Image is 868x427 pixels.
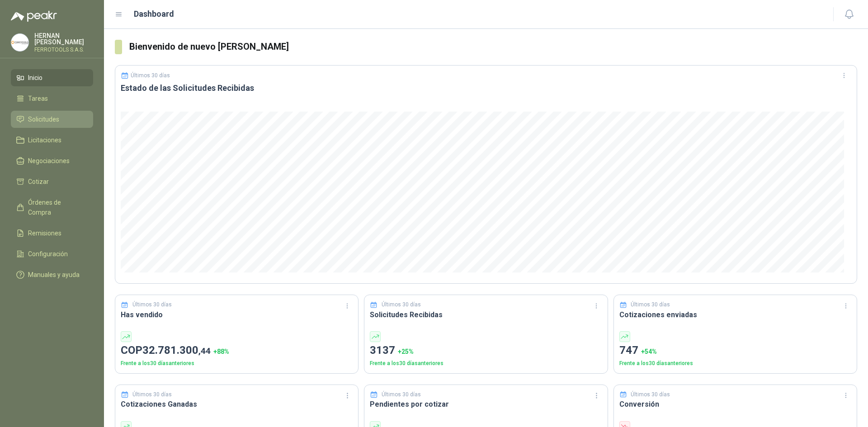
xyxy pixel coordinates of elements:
[382,300,421,309] p: Últimos 30 días
[619,342,851,359] p: 747
[28,73,42,83] span: Inicio
[28,156,70,166] span: Negociaciones
[213,348,229,355] span: + 88 %
[11,152,93,169] a: Negociaciones
[619,359,851,368] p: Frente a los 30 días anteriores
[11,225,93,242] a: Remisiones
[11,131,93,149] a: Licitaciones
[370,309,602,320] h3: Solicitudes Recibidas
[34,47,93,52] p: FERROTOOLS S.A.S.
[11,11,57,22] img: Logo peakr
[121,309,353,320] h3: Has vendido
[132,390,172,399] p: Últimos 30 días
[11,194,93,221] a: Órdenes de Compra
[28,94,48,103] span: Tareas
[11,266,93,283] a: Manuales y ayuda
[11,111,93,128] a: Solicitudes
[142,344,211,357] span: 32.781.300
[382,390,421,399] p: Últimos 30 días
[398,348,414,355] span: + 25 %
[28,270,80,280] span: Manuales y ayuda
[370,359,602,368] p: Frente a los 30 días anteriores
[121,359,353,368] p: Frente a los 30 días anteriores
[121,83,851,94] h3: Estado de las Solicitudes Recibidas
[631,300,670,309] p: Últimos 30 días
[11,173,93,190] a: Cotizar
[28,135,61,145] span: Licitaciones
[11,90,93,107] a: Tareas
[28,249,68,259] span: Configuración
[131,72,170,79] p: Últimos 30 días
[121,399,353,410] h3: Cotizaciones Ganadas
[28,197,85,217] span: Órdenes de Compra
[641,348,657,355] span: + 54 %
[370,399,602,410] h3: Pendientes por cotizar
[28,114,59,124] span: Solicitudes
[11,34,28,51] img: Company Logo
[198,346,211,356] span: ,44
[370,342,602,359] p: 3137
[129,40,857,54] h3: Bienvenido de nuevo [PERSON_NAME]
[34,33,93,45] p: HERNAN [PERSON_NAME]
[132,300,172,309] p: Últimos 30 días
[121,342,353,359] p: COP
[11,245,93,263] a: Configuración
[134,8,174,20] h1: Dashboard
[619,399,851,410] h3: Conversión
[28,228,61,238] span: Remisiones
[631,390,670,399] p: Últimos 30 días
[619,309,851,320] h3: Cotizaciones enviadas
[28,177,49,187] span: Cotizar
[11,69,93,86] a: Inicio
